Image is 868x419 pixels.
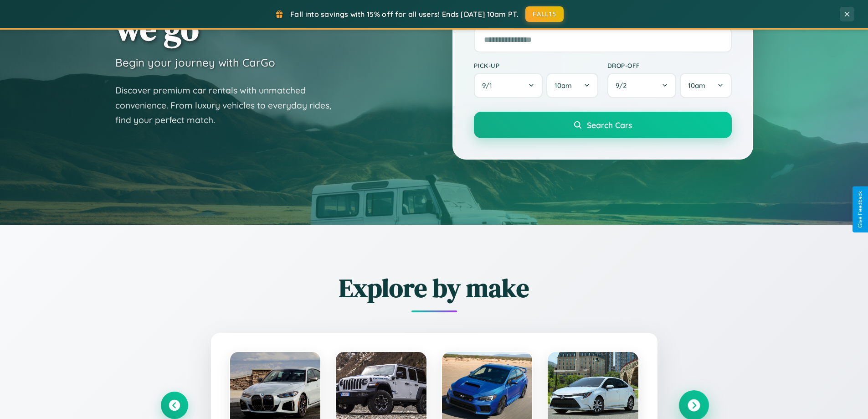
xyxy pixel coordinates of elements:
span: Search Cars [587,120,632,130]
span: 9 / 1 [482,81,497,90]
button: FALL15 [525,6,564,22]
button: 10am [680,73,731,98]
p: Discover premium car rentals with unmatched convenience. From luxury vehicles to everyday rides, ... [115,83,343,128]
button: 9/1 [474,73,543,98]
button: 10am [546,73,598,98]
span: 10am [688,81,705,90]
span: Fall into savings with 15% off for all users! Ends [DATE] 10am PT. [290,10,519,19]
label: Pick-up [474,62,598,69]
span: 10am [555,81,572,90]
span: 9 / 2 [616,81,631,90]
h3: Begin your journey with CarGo [115,56,275,69]
button: 9/2 [607,73,677,98]
label: Drop-off [607,62,732,69]
div: Give Feedback [857,191,863,228]
button: Search Cars [474,112,732,138]
h2: Explore by make [161,270,708,305]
